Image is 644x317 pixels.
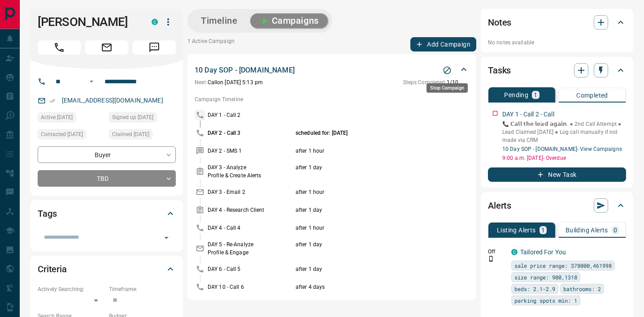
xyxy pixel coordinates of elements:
p: after 1 day [296,163,438,180]
div: Stop Campaign [426,83,468,93]
span: sale price range: 378000,461998 [514,261,612,270]
span: Claimed [DATE] [112,130,149,139]
h2: Criteria [38,262,67,276]
h1: [PERSON_NAME] [38,15,138,29]
span: Message [133,40,176,55]
p: Campaign Timeline [195,95,469,103]
p: after 4 days [296,283,438,291]
p: DAY 3 - Email 2 [208,188,293,196]
span: Signed up [DATE] [112,113,153,122]
div: Alerts [488,195,626,216]
div: 10 Day SOP - [DOMAIN_NAME]Stop CampaignNext:Callon [DATE] 5:13 pmSteps Completed:1/10 [195,63,469,88]
button: Add Campaign [410,37,476,51]
div: Tue Sep 09 2025 [109,129,176,142]
p: Timeframe: [109,285,176,293]
button: Open [86,76,97,87]
p: Pending [504,92,528,98]
div: Tue Sep 09 2025 [109,112,176,125]
p: 0 [614,227,617,233]
p: scheduled for: [DATE] [296,129,438,137]
span: size range: 900,1318 [514,273,577,282]
span: Steps Completed: [403,79,447,86]
button: New Task [488,167,626,182]
span: beds: 2.1-2.9 [514,284,555,293]
button: Timeline [192,13,247,28]
span: Email [85,40,128,55]
div: condos.ca [152,19,158,25]
p: Call on [DATE] 5:13 pm [195,78,263,86]
p: DAY 2 - SMS 1 [208,147,293,155]
div: TBD [38,170,176,187]
div: Wed Sep 10 2025 [38,129,104,142]
span: Contacted [DATE] [41,130,83,139]
span: Next: [195,79,208,86]
p: after 1 hour [296,224,438,232]
svg: Push Notification Only [488,256,494,262]
p: DAY 6 - Call 5 [208,265,293,273]
p: DAY 1 - Call 2 - Call [502,110,554,119]
span: bathrooms: 2 [563,284,601,293]
span: Call [38,40,81,55]
p: Building Alerts [566,227,608,233]
p: Listing Alerts [497,227,536,233]
p: after 1 hour [296,188,438,196]
p: after 1 day [296,240,438,257]
div: Tasks [488,60,626,81]
h2: Tasks [488,63,511,77]
a: [EMAIL_ADDRESS][DOMAIN_NAME] [62,97,163,104]
p: DAY 2 - Call 3 [208,129,293,137]
button: Open [160,231,173,244]
p: DAY 1 - Call 2 [208,111,293,119]
div: condos.ca [511,249,518,255]
h2: Notes [488,15,511,30]
div: Notes [488,12,626,33]
p: after 1 day [296,206,438,214]
svg: Email Verified [49,98,56,104]
h2: Tags [38,206,57,221]
p: Completed [576,92,608,99]
p: after 1 day [296,265,438,273]
div: Tags [38,203,176,224]
p: DAY 5 - Re-Analyze Profile & Engage [208,240,293,257]
a: Tailored For You [520,248,566,256]
span: Active [DATE] [41,113,73,122]
p: 1 [541,227,545,233]
p: 10 Day SOP - [DOMAIN_NAME] [195,65,295,76]
p: Off [488,248,506,256]
p: 📞 𝗖𝗮𝗹𝗹 𝘁𝗵𝗲 𝗹𝗲𝗮𝗱 𝗮𝗴𝗮𝗶𝗻. ● 2nd Call Attempt ● Lead Claimed [DATE] ‎● Log call manually if not made ... [502,120,626,144]
p: after 1 hour [296,147,438,155]
button: Campaigns [250,13,328,28]
p: No notes available [488,39,626,47]
p: Actively Searching: [38,285,104,293]
div: Tue Sep 09 2025 [38,112,104,125]
h2: Alerts [488,198,511,213]
p: 1 / 10 [403,78,458,86]
p: 9:00 a.m. [DATE] - Overdue [502,154,626,162]
p: 1 Active Campaign [187,37,235,51]
a: 10 Day SOP - [DOMAIN_NAME]- View Campaigns [502,146,622,152]
button: Stop Campaign [440,64,454,77]
div: Buyer [38,146,176,163]
span: parking spots min: 1 [514,296,577,305]
p: DAY 4 - Research Client [208,206,293,214]
div: Criteria [38,258,176,280]
p: 1 [534,92,537,98]
p: DAY 4 - Call 4 [208,224,293,232]
p: DAY 10 - Call 6 [208,283,293,291]
p: DAY 3 - Analyze Profile & Create Alerts [208,163,293,180]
